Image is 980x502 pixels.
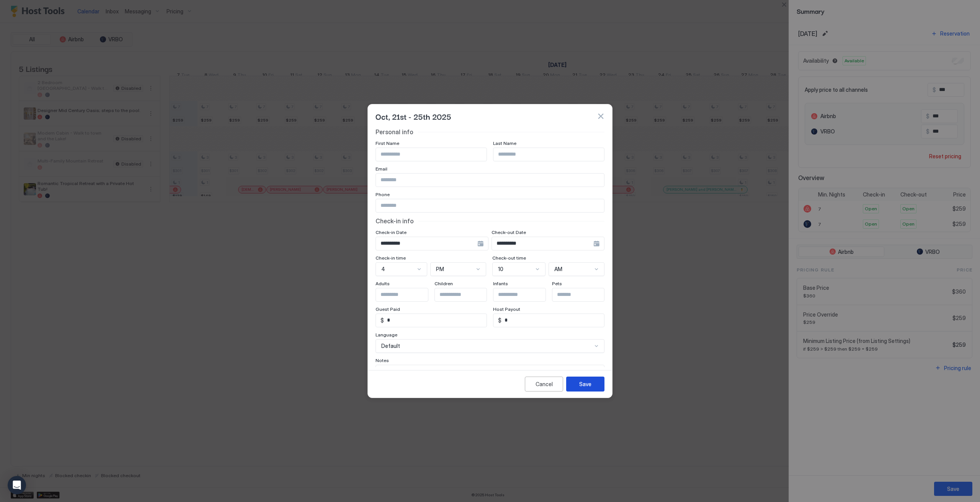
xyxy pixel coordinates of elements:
input: Input Field [384,314,487,327]
button: Save [566,377,604,392]
input: Input Field [493,288,556,301]
input: Input Field [492,237,593,250]
span: Language [376,332,397,338]
span: 4 [381,266,385,273]
span: Check-in time [376,255,406,261]
input: Input Field [376,237,477,250]
span: Default [381,343,400,349]
span: Email [376,166,387,172]
input: Input Field [376,174,604,187]
span: First Name [376,140,399,146]
span: Notes [376,357,389,363]
textarea: Input Field [376,365,604,403]
span: Personal info [376,128,413,136]
div: Save [579,380,591,388]
input: Input Field [376,288,439,301]
span: Check-out Date [492,229,526,235]
span: 10 [498,266,503,273]
div: Open Intercom Messenger [8,476,26,494]
span: Check-out time [492,255,526,261]
input: Input Field [376,199,604,212]
input: Input Field [501,314,604,327]
span: Pets [552,281,562,286]
span: Last Name [493,140,516,146]
span: Check-in Date [376,229,407,235]
span: Guest Paid [376,306,400,312]
span: $ [498,317,501,324]
button: Cancel [525,377,563,392]
span: Check-in info [376,217,414,225]
span: Oct, 21st - 25th 2025 [376,110,451,122]
span: $ [381,317,384,324]
span: Adults [376,281,390,286]
input: Input Field [376,148,487,161]
span: Infants [493,281,508,286]
span: Host Payout [493,306,520,312]
span: AM [554,266,562,273]
input: Input Field [552,288,615,301]
span: Children [434,281,453,286]
input: Input Field [435,288,498,301]
span: PM [436,266,444,273]
div: Cancel [536,380,553,388]
input: Input Field [493,148,604,161]
span: Phone [376,192,390,197]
